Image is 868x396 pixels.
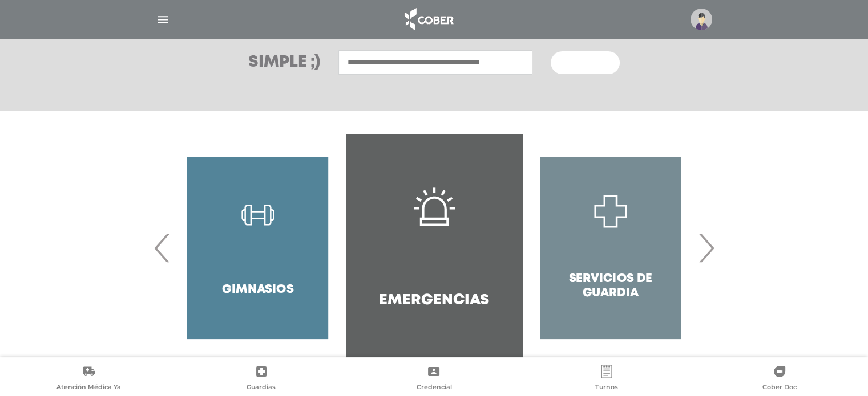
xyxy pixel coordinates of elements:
h3: Simple ;) [248,55,320,71]
span: Next [695,217,717,279]
a: Guardias [175,365,348,394]
span: Credencial [416,383,451,393]
img: Cober_menu-lines-white.svg [156,13,170,27]
a: Emergencias [346,134,522,362]
a: Atención Médica Ya [2,365,175,394]
a: Turnos [520,365,693,394]
h4: Emergencias [379,292,489,309]
img: logo_cober_home-white.png [398,6,458,33]
span: Guardias [247,383,276,393]
img: profile-placeholder.svg [691,9,712,30]
a: Cober Doc [693,365,866,394]
span: Cober Doc [762,383,797,393]
span: Atención Médica Ya [56,383,121,393]
span: Turnos [595,383,618,393]
a: Credencial [348,365,520,394]
span: Previous [151,217,173,279]
button: Buscar [551,51,619,74]
span: Buscar [564,59,597,67]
